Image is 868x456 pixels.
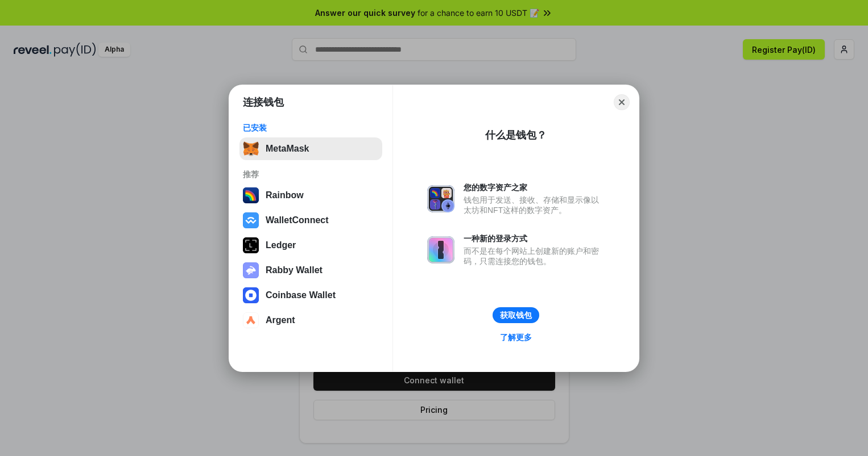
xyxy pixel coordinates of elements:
button: Rabby Wallet [239,259,382,282]
button: WalletConnect [239,209,382,232]
div: 获取钱包 [500,310,532,320]
img: svg+xml,%3Csvg%20xmlns%3D%22http%3A%2F%2Fwww.w3.org%2F2000%2Fsvg%22%20fill%3D%22none%22%20viewBox... [427,236,454,263]
button: Rainbow [239,184,382,207]
img: svg+xml,%3Csvg%20width%3D%2228%22%20height%3D%2228%22%20viewBox%3D%220%200%2028%2028%22%20fill%3D... [243,287,259,303]
div: 推荐 [243,169,379,179]
div: 一种新的登录方式 [464,233,605,244]
a: 了解更多 [493,330,539,345]
h1: 连接钱包 [243,95,284,109]
div: 您的数字资产之家 [464,182,605,193]
img: svg+xml,%3Csvg%20xmlns%3D%22http%3A%2F%2Fwww.w3.org%2F2000%2Fsvg%22%20width%3D%2228%22%20height%3... [243,237,259,253]
button: 获取钱包 [493,307,539,323]
button: Argent [239,309,382,332]
button: Coinbase Wallet [239,284,382,307]
div: Argent [266,315,295,325]
button: MetaMask [239,137,382,160]
img: svg+xml,%3Csvg%20width%3D%2228%22%20height%3D%2228%22%20viewBox%3D%220%200%2028%2028%22%20fill%3D... [243,212,259,228]
img: svg+xml,%3Csvg%20width%3D%2228%22%20height%3D%2228%22%20viewBox%3D%220%200%2028%2028%22%20fill%3D... [243,312,259,328]
div: 已安装 [243,123,379,133]
button: Ledger [239,234,382,257]
div: 而不是在每个网站上创建新的账户和密码，只需连接您的钱包。 [464,246,605,266]
div: 钱包用于发送、接收、存储和显示像以太坊和NFT这样的数字资产。 [464,195,605,215]
div: Rabby Wallet [266,265,323,275]
div: Ledger [266,240,296,250]
div: Rainbow [266,190,304,200]
div: Coinbase Wallet [266,290,336,300]
button: Close [614,94,630,110]
div: MetaMask [266,144,309,154]
div: 了解更多 [500,332,532,342]
img: svg+xml,%3Csvg%20xmlns%3D%22http%3A%2F%2Fwww.w3.org%2F2000%2Fsvg%22%20fill%3D%22none%22%20viewBox... [427,185,454,212]
div: 什么是钱包？ [485,128,547,142]
img: svg+xml,%3Csvg%20xmlns%3D%22http%3A%2F%2Fwww.w3.org%2F2000%2Fsvg%22%20fill%3D%22none%22%20viewBox... [243,262,259,278]
img: svg+xml,%3Csvg%20fill%3D%22none%22%20height%3D%2233%22%20viewBox%3D%220%200%2035%2033%22%20width%... [243,141,259,157]
div: WalletConnect [266,215,329,225]
img: svg+xml,%3Csvg%20width%3D%22120%22%20height%3D%22120%22%20viewBox%3D%220%200%20120%20120%22%20fil... [243,187,259,203]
